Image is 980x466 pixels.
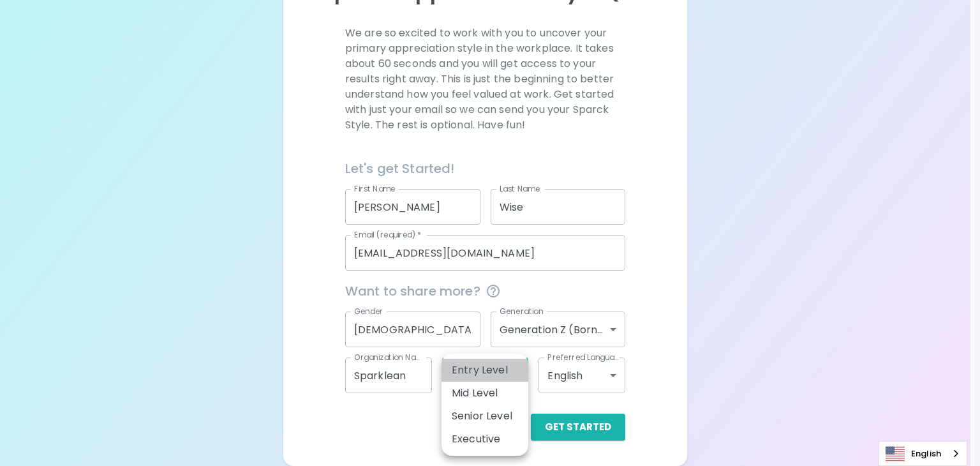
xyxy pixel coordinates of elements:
aside: Language selected: English [879,441,967,466]
li: Executive [442,428,528,451]
li: Senior Level [442,405,528,428]
li: Entry Level [442,359,528,382]
div: Language [879,441,967,466]
li: Mid Level [442,382,528,405]
a: English [879,442,967,465]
